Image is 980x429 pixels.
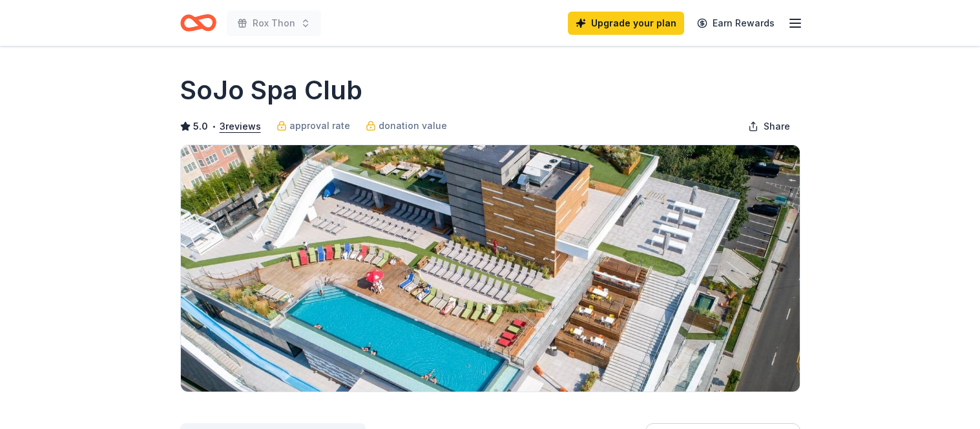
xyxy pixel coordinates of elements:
img: Image for SoJo Spa Club [181,145,800,392]
a: approval rate [276,118,350,134]
button: 3reviews [220,119,261,134]
h1: SoJo Spa Club [180,72,362,108]
span: approval rate [289,118,350,134]
button: Share [738,114,800,139]
a: Earn Rewards [689,12,782,35]
button: Rox Thon [227,10,321,36]
a: donation value [366,118,447,134]
span: Share [764,119,790,134]
span: donation value [379,118,447,134]
span: Rox Thon [253,15,295,31]
span: 5.0 [193,119,208,134]
a: Upgrade your plan [568,12,684,35]
span: • [211,121,216,132]
a: Home [180,8,216,38]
